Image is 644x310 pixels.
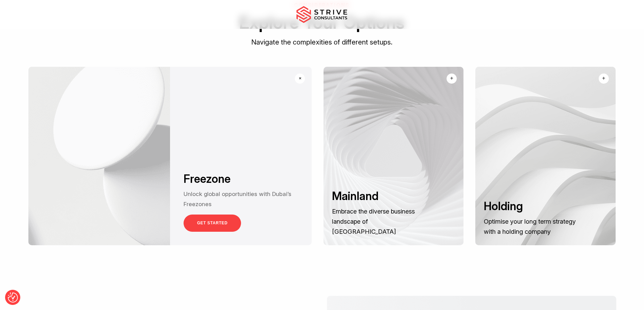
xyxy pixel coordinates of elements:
h3: Holding [484,199,578,214]
div: + [450,74,453,82]
p: Embrace the diverse business landscape of [GEOGRAPHIC_DATA] [332,206,427,237]
div: + [602,74,605,82]
p: Unlock global opportunities with Dubai’s Freezones [184,189,297,209]
img: Revisit consent button [8,292,18,303]
p: Optimise your long term strategy with a holding company [484,216,578,236]
h3: Freezone [184,172,297,186]
img: main-logo.svg [296,6,347,23]
div: + [296,74,304,82]
button: Consent Preferences [8,292,18,303]
h3: Mainland [332,189,427,203]
a: GET STARTED [184,215,241,232]
p: Navigate the complexities of different setups. [28,37,617,48]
